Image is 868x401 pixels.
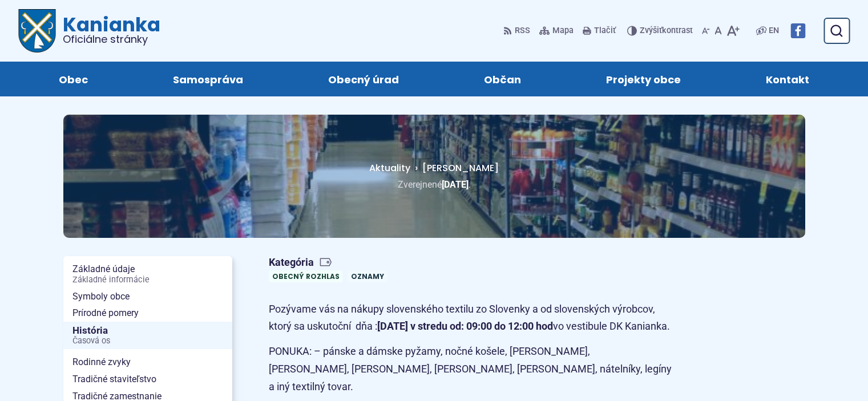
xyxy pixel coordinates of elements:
a: Mapa [537,19,576,43]
span: Obecný úrad [328,62,399,96]
a: EN [766,24,781,38]
span: Tlačiť [594,26,616,36]
a: Samospráva [142,62,274,96]
a: Obecný úrad [297,62,430,96]
a: Aktuality [369,161,410,175]
a: Logo Kanianka, prejsť na domovskú stránku. [18,9,160,52]
span: Kontakt [766,62,809,96]
a: Obec [27,62,119,96]
span: Základné údaje [72,261,223,287]
span: Občan [484,62,521,96]
span: Kanianka [56,15,160,44]
a: Prírodné pomery [63,305,232,322]
a: Obecný rozhlas [269,270,343,282]
span: RSS [515,24,530,38]
a: HistóriaČasová os [63,322,232,350]
span: Kategória [269,256,392,269]
button: Zväčšiť veľkosť písma [724,19,742,43]
a: Projekty obce [575,62,712,96]
span: [DATE] [442,179,469,190]
span: Symboly obce [72,288,223,305]
span: Oficiálne stránky [63,34,160,44]
span: Obec [59,62,88,96]
button: Nastaviť pôvodnú veľkosť písma [712,19,724,43]
button: Zmenšiť veľkosť písma [700,19,712,43]
span: Prírodné pomery [72,305,223,322]
button: Tlačiť [580,19,618,43]
span: História [72,322,223,350]
span: Základné informácie [72,276,223,285]
a: Základné údajeZákladné informácie [63,261,232,287]
a: Tradičné staviteľstvo [63,371,232,388]
span: kontrast [640,26,693,36]
a: [PERSON_NAME] [410,161,499,175]
a: Rodinné zvyky [63,354,232,371]
a: Kontakt [735,62,841,96]
span: Projekty obce [606,62,681,96]
span: EN [769,24,779,38]
img: Prejsť na domovskú stránku [18,9,56,52]
a: RSS [503,19,532,43]
span: Tradičné staviteľstvo [72,371,223,388]
strong: [DATE] v stredu od: 09:00 do 12:00 hod [377,320,553,332]
p: Pozývame vás na nákupy slovenského textilu zo Slovenky a od slovenských výrobcov, ktorý sa uskuto... [269,301,674,335]
span: [PERSON_NAME] [422,161,499,175]
button: Zvýšiťkontrast [627,19,695,43]
span: Zvýšiť [640,26,662,35]
a: Symboly obce [63,288,232,305]
span: Časová os [72,337,223,346]
span: Samospráva [173,62,243,96]
p: Zverejnené . [100,177,769,192]
img: Prejsť na Facebook stránku [790,23,805,38]
p: PONUKA: – pánske a dámske pyžamy, nočné košele, [PERSON_NAME], [PERSON_NAME], [PERSON_NAME], [PER... [269,343,674,395]
span: Rodinné zvyky [72,354,223,371]
a: Oznamy [348,270,387,282]
a: Občan [453,62,552,96]
span: Mapa [552,24,574,38]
